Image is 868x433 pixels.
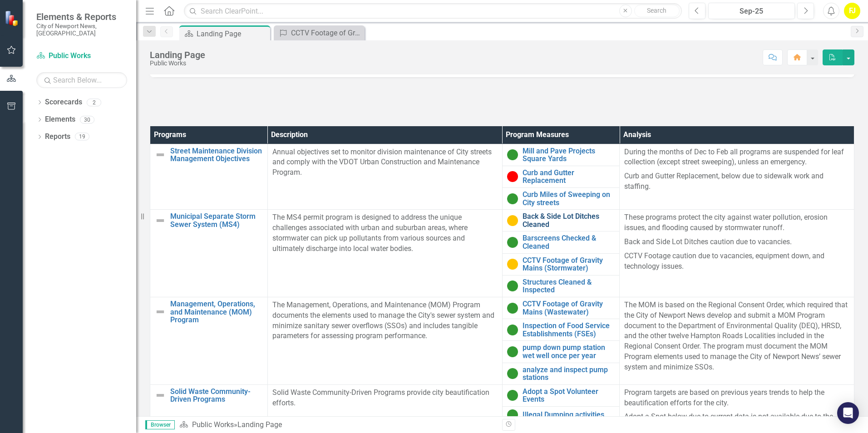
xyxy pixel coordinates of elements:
[155,390,166,401] img: Not Defined
[150,50,205,60] div: Landing Page
[837,402,859,424] div: Open Intercom Messenger
[507,237,518,248] img: On Target
[192,420,234,429] a: Public Works
[523,169,615,185] a: Curb and Gutter Replacement
[708,3,795,19] button: Sep-25
[507,193,518,204] img: On Target
[75,133,89,141] div: 19
[276,27,362,39] a: CCTV Footage of Gravity Mains (Stormwater)
[523,147,615,163] a: Mill and Pave Projects Square Yards
[507,215,518,226] img: Caution
[272,213,468,253] span: The MS4 permit program is designed to address the unique challenges associated with urban and sub...
[155,306,166,317] img: Not Defined
[36,22,127,37] small: City of Newport News, [GEOGRAPHIC_DATA]
[523,366,615,382] a: analyze and inspect pump stations
[36,51,127,61] a: Public Works
[507,346,518,357] img: On Target
[624,169,849,192] p: Curb and Gutter Replacement, below due to sidewalk work and staffing.
[507,171,518,182] img: Below Target
[624,147,849,170] p: During the months of Dec to Feb all programs are suspended for leaf collection (except street swe...
[155,149,166,160] img: Not Defined
[507,368,518,379] img: On Target
[507,280,518,291] img: On Target
[507,390,518,401] img: On Target
[197,28,268,39] div: Landing Page
[291,27,362,39] div: CCTV Footage of Gravity Mains (Stormwater)
[624,300,849,373] p: The MOM is based on the Regional Consent Order, which required that the City of Newport News deve...
[523,322,615,338] a: Inspection of Food Service Establishments (FSEs)
[523,212,615,228] a: Back & Side Lot Ditches Cleaned
[145,420,175,429] span: Browser
[45,114,75,125] a: Elements
[523,388,615,403] a: Adopt a Spot Volunteer Events
[36,11,127,22] span: Elements & Reports
[523,411,615,419] a: Illegal Dumping activities
[624,249,849,272] p: CCTV Footage caution due to vacancies, equipment down, and technology issues.
[80,116,94,123] div: 30
[5,10,20,26] img: ClearPoint Strategy
[634,5,680,17] button: Search
[647,7,666,14] span: Search
[272,148,492,177] span: Annual objectives set to monitor division maintenance of City streets and comply with the VDOT Ur...
[155,215,166,226] img: Not Defined
[624,235,849,249] p: Back and Side Lot Ditches caution due to vacancies.
[523,256,615,272] a: CCTV Footage of Gravity Mains (Stormwater)
[624,410,849,433] p: Adopt a Spot below due to current data is not available due to the transition to a new system
[507,303,518,314] img: On Target
[45,132,70,142] a: Reports
[45,97,82,108] a: Scorecards
[237,420,282,429] div: Landing Page
[523,344,615,359] a: pump down pump station wet well once per year
[184,3,682,19] input: Search ClearPoint...
[523,300,615,316] a: CCTV Footage of Gravity Mains (Wastewater)
[170,212,263,228] a: Municipal Separate Storm Sewer System (MS4)
[272,300,494,340] span: The Management, Operations, and Maintenance (MOM) Program documents the elements used to manage t...
[523,278,615,294] a: Structures Cleaned & Inspected
[272,388,498,408] p: Solid Waste Community-Driven Programs provide city beautification efforts.
[179,420,495,430] div: »
[844,3,860,19] button: FJ
[170,147,263,163] a: Street Maintenance Division Management Objectives
[507,259,518,270] img: Caution
[507,325,518,335] img: On Target
[87,98,101,106] div: 2
[624,212,849,235] p: These programs protect the city against water pollution, erosion issues, and flooding caused by s...
[150,60,205,67] div: Public Works
[523,234,615,250] a: Barscreens Checked & Cleaned
[624,388,849,410] p: Program targets are based on previous years trends to help the beautification efforts for the city.
[170,300,263,324] a: Management, Operations, and Maintenance (MOM) Program
[507,149,518,160] img: On Target
[507,409,518,420] img: On Target
[711,6,792,17] div: Sep-25
[36,72,127,88] input: Search Below...
[523,191,615,207] a: Curb Miles of Sweeping on City streets
[170,388,263,403] a: Solid Waste Community-Driven Programs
